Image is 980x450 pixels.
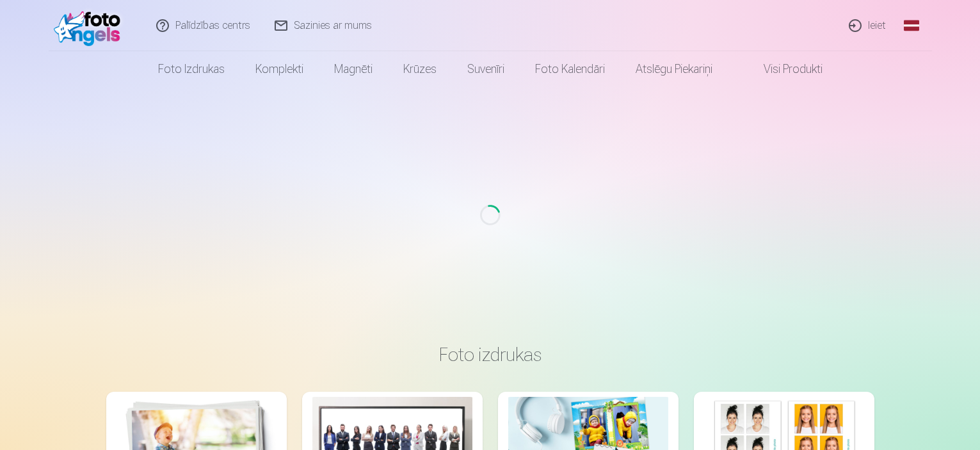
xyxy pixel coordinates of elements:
a: Foto kalendāri [520,51,620,87]
a: Krūzes [388,51,452,87]
img: /fa1 [54,5,127,46]
a: Atslēgu piekariņi [620,51,728,87]
a: Suvenīri [452,51,520,87]
a: Magnēti [319,51,388,87]
a: Foto izdrukas [143,51,240,87]
a: Visi produkti [728,51,838,87]
h3: Foto izdrukas [116,343,864,366]
a: Komplekti [240,51,319,87]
